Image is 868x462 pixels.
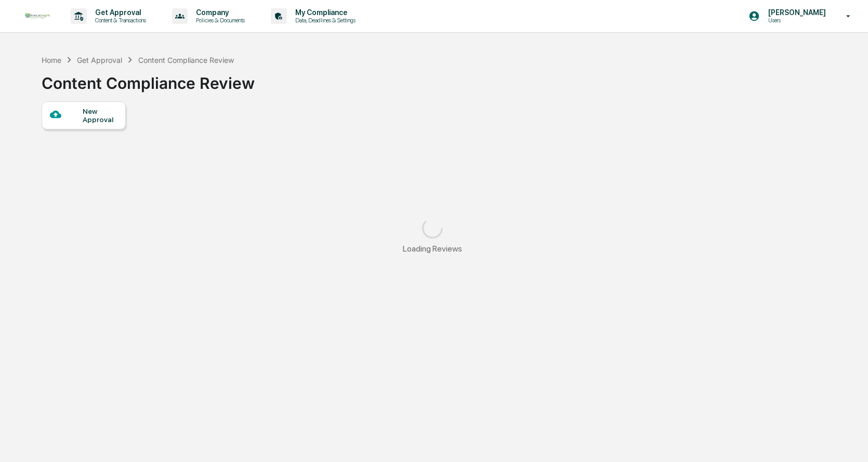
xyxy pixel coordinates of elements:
[188,8,250,17] p: Company
[760,17,831,24] p: Users
[25,14,50,19] img: logo
[138,56,234,64] div: Content Compliance Review
[87,17,151,24] p: Content & Transactions
[77,56,122,64] div: Get Approval
[42,65,255,93] div: Content Compliance Review
[83,107,117,124] div: New Approval
[87,8,151,17] p: Get Approval
[403,244,462,254] div: Loading Reviews
[188,17,250,24] p: Policies & Documents
[287,8,361,17] p: My Compliance
[760,8,831,17] p: [PERSON_NAME]
[42,56,61,64] div: Home
[287,17,361,24] p: Data, Deadlines & Settings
